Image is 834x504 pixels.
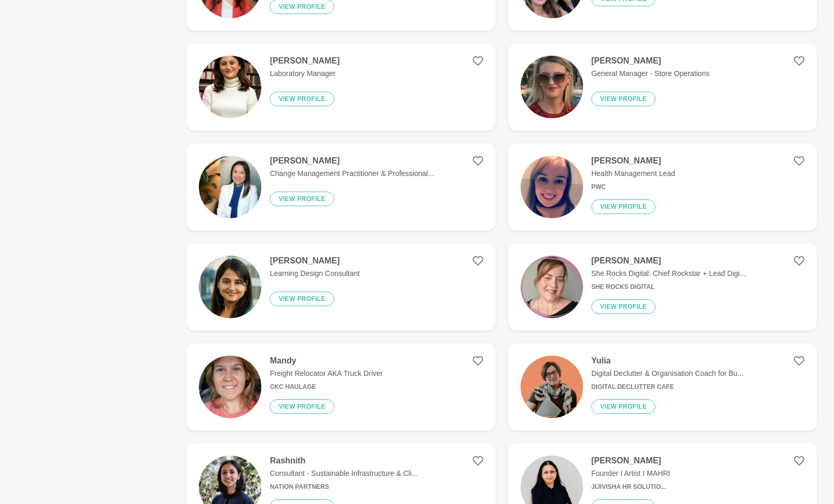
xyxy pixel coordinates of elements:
[591,56,710,66] h4: [PERSON_NAME]
[591,256,746,266] h4: [PERSON_NAME]
[270,456,418,466] h4: Rashnith
[270,268,360,279] p: Learning Design Consultant
[591,268,746,279] p: She Rocks Digital: Chief Rockstar + Lead Digi...
[508,243,817,331] a: [PERSON_NAME]She Rocks Digital: Chief Rockstar + Lead Digi...She Rocks DigitalView profile
[270,68,339,79] p: Laboratory Manager
[591,68,710,79] p: General Manager - Store Operations
[270,292,334,306] button: View profile
[199,56,261,118] img: b95f9b8c1440474f8d881448db660a8f13d9f5bd-683x1024.jpg
[591,383,744,391] h6: Digital Declutter Cafe
[270,368,383,379] p: Freight Relocator AKA Truck Driver
[591,368,744,379] p: Digital Declutter & Organisation Coach for Bu...
[270,356,383,366] h4: Mandy
[186,243,495,331] a: [PERSON_NAME]Learning Design ConsultantView profile
[521,156,583,218] img: 633b1ddb34ba4f62fe377af3b8f1280a8111c089-573x844.jpg
[591,199,656,214] button: View profile
[186,343,495,431] a: MandyFreight Relocator AKA Truck DriverCKC HaulageView profile
[186,43,495,131] a: [PERSON_NAME]Laboratory ManagerView profile
[270,56,339,66] h4: [PERSON_NAME]
[521,256,583,318] img: 3712f042e1ba8165941ef6fb2e6712174b73e441-500x500.png
[508,43,817,131] a: [PERSON_NAME]General Manager - Store OperationsView profile
[591,183,675,191] h6: PwC
[270,192,334,206] button: View profile
[508,343,817,431] a: YuliaDigital Declutter & Organisation Coach for Bu...Digital Declutter CafeView profile
[199,356,261,418] img: 50093f67989d66ad09930e820f8e7a95f5573d6f-1516x3280.jpg
[521,56,583,118] img: 6da8e30d5d51bca7fe11884aba5cbe0686458709-561x671.jpg
[591,483,671,491] h6: Jijivisha HR Solutio...
[270,168,434,179] p: Change Management Practitioner & Professional...
[508,143,817,231] a: [PERSON_NAME]Health Management LeadPwCView profile
[270,483,418,491] h6: Nation Partners
[591,156,675,166] h4: [PERSON_NAME]
[270,256,360,266] h4: [PERSON_NAME]
[199,156,261,218] img: 8e2d60b4ee42f5db95c14d8cbcd97b5eebefdedf-1552x1585.jpg
[521,356,583,418] img: cd3ee0be55c8d8e4b79a56ea7ce6c8bbb3f20f9c-1080x1080.png
[270,399,334,414] button: View profile
[591,468,671,479] p: Founder I Artist I MAHRI
[591,299,656,314] button: View profile
[591,456,671,466] h4: [PERSON_NAME]
[270,156,434,166] h4: [PERSON_NAME]
[270,383,383,391] h6: CKC Haulage
[270,468,418,479] p: Consultant - Sustainable Infrastructure & Cli...
[591,356,744,366] h4: Yulia
[591,92,656,106] button: View profile
[591,168,675,179] p: Health Management Lead
[199,256,261,318] img: 28ea9ffd3480896ef3534a0c4128818be98f65f1-680x680.jpg
[270,92,334,106] button: View profile
[591,283,746,291] h6: She Rocks Digital
[186,143,495,231] a: [PERSON_NAME]Change Management Practitioner & Professional...View profile
[591,399,656,414] button: View profile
